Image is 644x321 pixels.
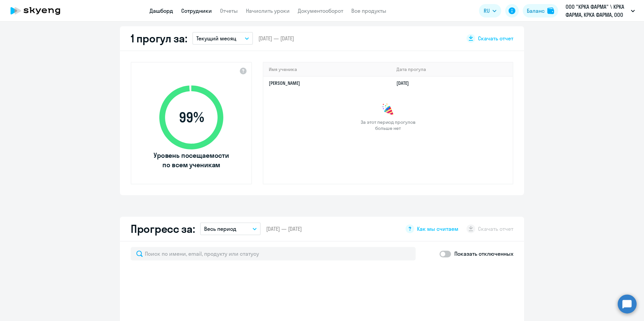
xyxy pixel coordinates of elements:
[381,103,395,116] img: congrats
[484,7,490,15] span: RU
[153,151,230,170] span: Уровень посещаемости по всем ученикам
[391,63,513,76] th: Дата прогула
[360,119,416,131] span: За этот период прогулов больше нет
[258,35,294,42] span: [DATE] — [DATE]
[153,109,230,126] span: 99 %
[396,80,414,86] a: [DATE]
[181,7,212,14] a: Сотрудники
[547,7,554,14] img: balance
[246,7,290,14] a: Начислить уроки
[196,34,236,42] p: Текущий месяц
[220,7,238,14] a: Отчеты
[150,7,173,14] a: Дашборд
[417,225,458,233] span: Как мы считаем
[131,222,195,236] h2: Прогресс за:
[131,247,416,260] input: Поиск по имени, email, продукту или статусу
[204,225,236,233] p: Весь период
[527,7,545,15] div: Баланс
[192,32,253,45] button: Текущий месяц
[266,225,302,233] span: [DATE] — [DATE]
[263,63,391,76] th: Имя ученика
[479,4,501,17] button: RU
[269,80,300,86] a: [PERSON_NAME]
[131,32,187,45] h2: 1 прогул за:
[298,7,343,14] a: Документооборот
[566,3,628,19] p: ООО "КРКА ФАРМА" \ КРКА ФАРМА, КРКА ФАРМА, ООО
[562,3,638,19] button: ООО "КРКА ФАРМА" \ КРКА ФАРМА, КРКА ФАРМА, ООО
[478,35,513,42] span: Скачать отчет
[200,222,261,235] button: Весь период
[523,4,558,17] button: Балансbalance
[454,250,513,258] p: Показать отключенных
[351,7,386,14] a: Все продукты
